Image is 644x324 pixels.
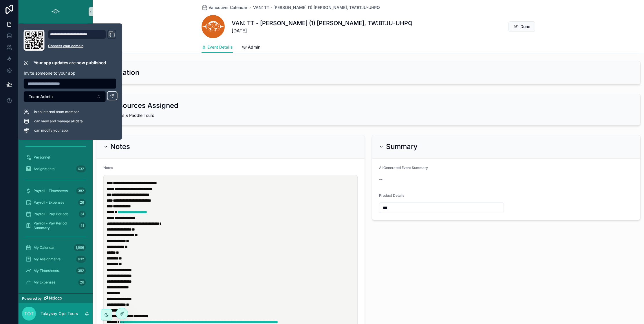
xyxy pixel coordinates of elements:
[508,21,535,32] button: Done
[253,5,380,10] a: VAN: TT - [PERSON_NAME] (1) [PERSON_NAME], TW:BTJU-UHPQ
[51,7,60,16] img: App logo
[76,187,86,194] div: 382
[22,186,89,196] a: Payroll - Timesheets382
[34,60,106,66] p: Your app updates are now published
[79,222,86,229] div: 51
[379,193,404,198] span: Product Details
[379,165,428,170] span: AI Generated Event Summary
[76,165,86,172] div: 632
[22,254,89,264] a: My Assignments632
[22,296,42,301] span: Powered by
[103,113,154,118] span: For Rentals & Paddle Tours
[232,19,412,27] h1: VAN: TT - [PERSON_NAME] (1) [PERSON_NAME], TW:BTJU-UHPQ
[29,94,53,100] span: Team Admin
[74,244,86,251] div: 1,586
[34,110,79,114] span: is an internal team member
[22,23,89,34] button: Jump to...K
[24,91,106,102] button: Select Button
[22,277,89,288] a: My Expenses26
[34,257,61,262] span: My Assignments
[79,211,86,218] div: 61
[103,165,113,170] span: Notes
[202,5,247,10] a: Vancouver Calendar
[379,176,383,182] span: --
[22,152,89,163] a: Personnel
[34,119,83,124] span: can view and manage all data
[22,197,89,208] a: Payroll - Expenses26
[242,42,260,54] a: Admin
[207,44,233,50] span: Event Details
[19,293,93,303] a: Powered by
[22,209,89,219] a: Payroll - Pay Periods61
[19,34,93,293] div: scrollable content
[34,189,68,193] span: Payroll - Timesheets
[34,200,64,205] span: Payroll - Expenses
[34,212,68,216] span: Payroll - Pay Periods
[48,30,116,51] div: Domain and Custom Link
[34,221,76,230] span: Payroll - Pay Period Summary
[34,167,54,171] span: Assignments
[110,101,178,110] h2: Resources Assigned
[78,199,86,206] div: 26
[202,42,233,53] a: Event Details
[386,142,418,151] h2: Summary
[110,142,130,151] h2: Notes
[248,44,260,50] span: Admin
[110,68,139,77] h2: Location
[34,245,55,250] span: My Calendar
[76,256,86,263] div: 632
[232,27,412,34] span: [DATE]
[24,310,34,317] span: TOT
[34,268,59,273] span: My Timesheets
[78,279,86,286] div: 26
[208,5,247,10] span: Vancouver Calendar
[34,128,68,133] span: can modify your app
[48,44,116,48] a: Connect your domain
[24,70,116,76] p: Invite someone to your app
[22,242,89,253] a: My Calendar1,586
[22,266,89,276] a: My Timesheets382
[22,164,89,174] a: Assignments632
[34,280,55,285] span: My Expenses
[22,220,89,231] a: Payroll - Pay Period Summary51
[34,155,50,160] span: Personnel
[41,311,78,316] p: Talaysay Ops Tours
[76,267,86,274] div: 382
